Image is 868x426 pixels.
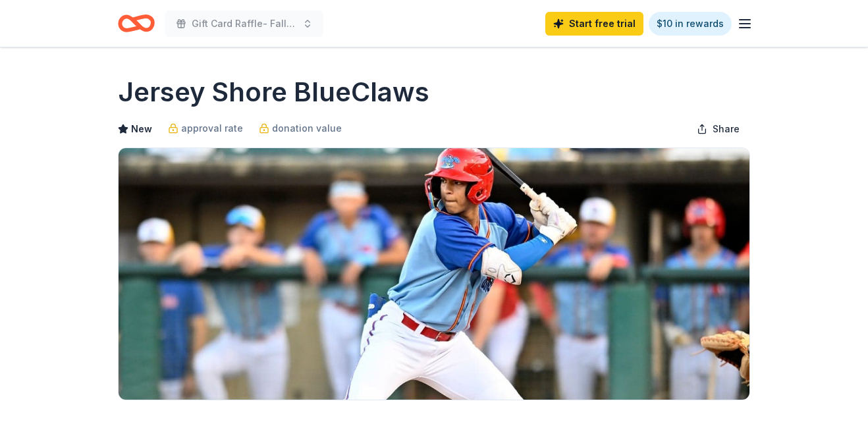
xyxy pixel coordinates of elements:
[713,121,740,137] span: Share
[181,120,243,136] span: approval rate
[165,11,323,37] button: Gift Card Raffle- Fall 2025
[119,148,749,400] img: Image for Jersey Shore BlueClaws
[118,74,429,111] h1: Jersey Shore BlueClaws
[686,116,750,142] button: Share
[545,12,643,36] a: Start free trial
[118,8,155,39] a: Home
[259,120,342,136] a: donation value
[168,120,243,136] a: approval rate
[272,120,342,136] span: donation value
[649,12,732,36] a: $10 in rewards
[131,121,152,137] span: New
[192,16,297,32] span: Gift Card Raffle- Fall 2025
